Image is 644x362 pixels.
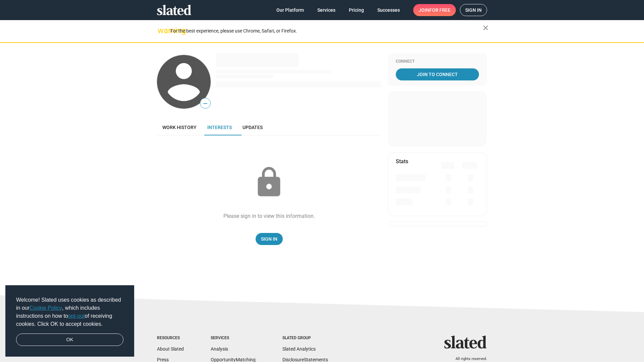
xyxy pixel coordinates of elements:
span: Services [317,4,335,16]
div: Services [211,336,256,341]
mat-icon: close [482,24,490,32]
span: Our Platform [276,4,304,16]
span: Join To Connect [397,68,478,80]
span: for free [429,4,450,16]
a: Cookie Policy [30,305,62,311]
div: Please sign in to view this information. [223,213,315,220]
span: Sign In [261,233,277,245]
a: Pricing [343,4,369,16]
a: Sign In [256,233,283,245]
a: Our Platform [271,4,309,16]
span: Interests [207,125,232,130]
a: About Slated [157,346,184,352]
a: Services [312,4,341,16]
a: opt-out [68,313,85,319]
a: Work history [157,119,202,135]
a: Analysis [211,346,228,352]
div: Slated Group [282,336,328,341]
div: cookieconsent [5,285,134,357]
span: Join [419,4,450,16]
a: Joinfor free [413,4,456,16]
a: Interests [202,119,237,135]
span: — [200,99,210,108]
a: Slated Analytics [282,346,316,352]
div: For the best experience, please use Chrome, Safari, or Firefox. [170,26,483,36]
span: Successes [377,4,400,16]
mat-card-title: Stats [396,158,408,165]
a: Join To Connect [396,68,479,80]
a: Updates [237,119,268,135]
span: Work history [162,125,197,130]
a: Successes [372,4,405,16]
a: dismiss cookie message [16,334,123,346]
span: Updates [243,125,263,130]
a: Sign in [460,4,487,16]
mat-icon: warning [158,26,166,35]
span: Pricing [349,4,364,16]
span: Sign in [465,4,482,16]
div: Connect [396,59,479,64]
mat-icon: lock [252,166,286,199]
div: Resources [157,336,184,341]
span: Welcome! Slated uses cookies as described in our , which includes instructions on how to of recei... [16,296,123,328]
